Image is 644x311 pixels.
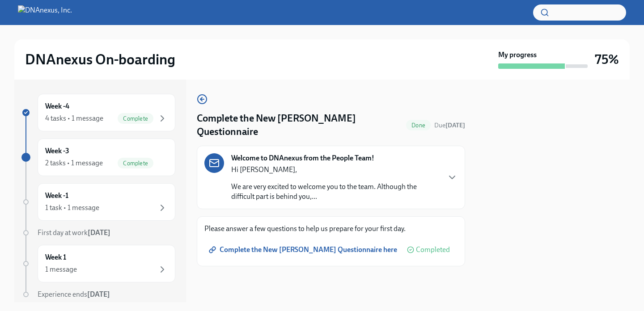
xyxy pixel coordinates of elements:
a: Week -11 task • 1 message [21,183,175,221]
h6: Week -1 [45,191,68,201]
div: 1 message [45,265,77,274]
img: DNAnexus, Inc. [18,5,72,20]
a: Week -32 tasks • 1 messageComplete [21,139,175,176]
span: Complete the New [PERSON_NAME] Questionnaire here [211,245,397,254]
span: Complete [118,160,153,167]
strong: My progress [498,50,537,60]
span: Experience ends [38,290,110,298]
a: Week 11 message [21,245,175,282]
p: Hi [PERSON_NAME], [231,165,440,175]
strong: [DATE] [445,122,465,129]
span: Due [434,122,465,129]
p: Please answer a few questions to help us prepare for your first day. [204,224,458,234]
span: Done [406,122,431,129]
div: 1 task • 1 message [45,203,99,213]
strong: [DATE] [88,228,110,237]
h6: Week -4 [45,101,69,111]
h2: DNAnexus On-boarding [25,50,175,68]
span: First day at work [38,228,110,237]
h6: Week 1 [45,252,66,262]
span: August 16th, 2025 10:00 [434,121,465,130]
div: 2 tasks • 1 message [45,158,103,168]
strong: Welcome to DNAnexus from the People Team! [231,153,374,163]
h6: Week -3 [45,146,69,156]
div: 4 tasks • 1 message [45,113,103,123]
a: Complete the New [PERSON_NAME] Questionnaire here [204,241,403,259]
h4: Complete the New [PERSON_NAME] Questionnaire [197,112,402,139]
span: Complete [118,115,153,122]
span: Completed [416,246,450,253]
a: Week -44 tasks • 1 messageComplete [21,94,175,131]
p: We are very excited to welcome you to the team. Although the difficult part is behind you,... [231,182,440,202]
a: First day at work[DATE] [21,228,175,238]
h3: 75% [595,51,619,67]
strong: [DATE] [87,290,110,298]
